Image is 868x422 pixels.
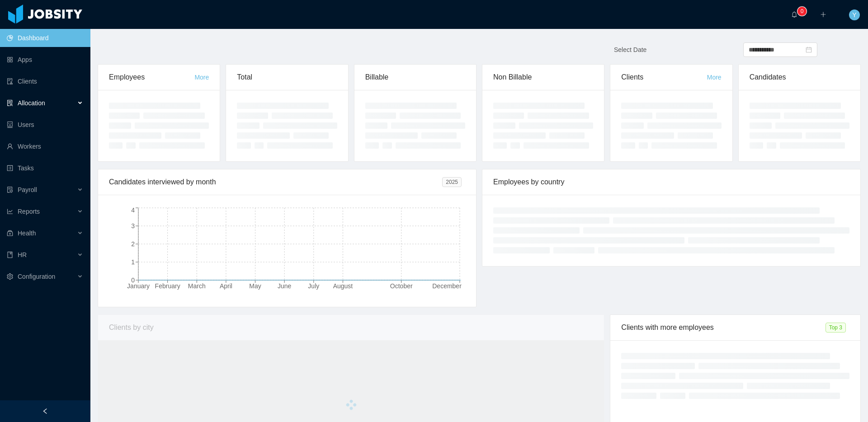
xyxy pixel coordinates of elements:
[621,315,825,340] div: Clients with more employees
[7,252,13,258] i: icon: book
[7,100,13,106] i: icon: solution
[7,230,13,236] i: icon: medicine-box
[18,99,45,107] span: Allocation
[7,273,13,280] i: icon: setting
[7,137,83,155] a: icon: userWorkers
[432,282,462,290] tspan: December
[7,29,83,47] a: icon: pie-chartDashboard
[109,169,442,195] div: Candidates interviewed by month
[109,65,194,90] div: Employees
[131,222,135,230] tspan: 3
[333,282,353,290] tspan: August
[18,273,55,280] span: Configuration
[18,230,36,237] span: Health
[18,208,40,215] span: Reports
[707,74,722,81] a: More
[7,208,13,215] i: icon: line-chart
[7,51,83,69] a: icon: appstoreApps
[820,11,826,18] i: icon: plus
[390,282,413,290] tspan: October
[18,251,27,258] span: HR
[131,258,135,266] tspan: 1
[131,277,135,284] tspan: 0
[7,159,83,177] a: icon: profileTasks
[308,282,319,290] tspan: July
[365,65,465,90] div: Billable
[278,282,292,290] tspan: June
[852,9,856,20] span: Y
[188,282,206,290] tspan: March
[797,7,807,16] sup: 0
[7,187,13,193] i: icon: file-protect
[493,169,849,195] div: Employees by country
[7,116,83,134] a: icon: robotUsers
[237,65,337,90] div: Total
[155,282,180,290] tspan: February
[131,206,135,214] tspan: 4
[7,72,83,90] a: icon: auditClients
[621,65,707,90] div: Clients
[806,47,812,53] i: icon: calendar
[220,282,232,290] tspan: April
[791,11,797,18] i: icon: bell
[826,323,846,333] span: Top 3
[249,282,261,290] tspan: May
[493,65,593,90] div: Non Billable
[131,240,135,248] tspan: 2
[750,65,849,90] div: Candidates
[18,186,37,193] span: Payroll
[614,46,646,53] span: Select Date
[127,282,150,290] tspan: January
[442,177,462,187] span: 2025
[194,74,209,81] a: More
